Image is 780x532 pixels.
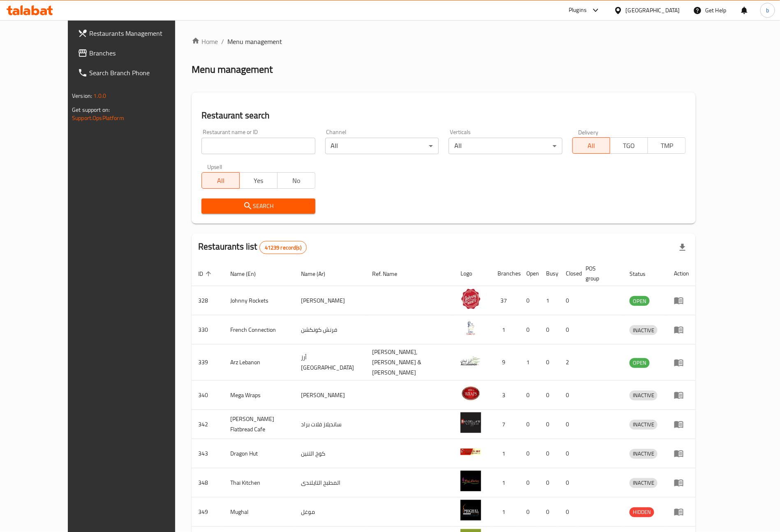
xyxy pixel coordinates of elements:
[89,28,192,38] span: Restaurants Management
[201,172,240,189] button: All
[294,286,366,315] td: [PERSON_NAME]
[201,138,315,154] input: Search for restaurant name or ID..
[630,296,650,306] span: OPEN
[373,269,408,279] span: Ref. Name
[674,478,689,488] div: Menu
[192,286,224,315] td: 328
[224,381,294,410] td: Mega Wraps
[630,449,657,458] span: INACTIVE
[227,37,282,46] span: Menu management
[520,381,539,410] td: 0
[461,471,481,491] img: Thai Kitchen
[491,261,520,286] th: Branches
[539,315,559,345] td: 0
[539,410,559,439] td: 0
[192,381,224,410] td: 340
[192,37,696,46] nav: breadcrumb
[491,345,520,381] td: 9
[192,410,224,439] td: 342
[205,175,236,187] span: All
[630,358,650,368] span: OPEN
[224,497,294,527] td: Mughal
[491,439,520,468] td: 1
[674,296,689,305] div: Menu
[294,410,366,439] td: سانديلاز فلات براد
[559,468,579,497] td: 0
[201,109,686,122] h2: Restaurant search
[520,410,539,439] td: 0
[93,90,106,101] span: 1.0.0
[491,286,520,315] td: 37
[192,37,218,46] a: Home
[192,63,273,76] h2: Menu management
[224,468,294,497] td: Thai Kitchen
[224,410,294,439] td: [PERSON_NAME] Flatbread Cafe
[559,410,579,439] td: 0
[539,286,559,315] td: 1
[559,439,579,468] td: 0
[491,381,520,410] td: 3
[294,381,366,410] td: [PERSON_NAME]
[72,90,92,101] span: Version:
[198,269,214,279] span: ID
[72,113,124,123] a: Support.OpsPlatform
[294,497,366,527] td: موغل
[572,137,611,154] button: All
[461,383,481,404] img: Mega Wraps
[71,63,198,83] a: Search Branch Phone
[539,381,559,410] td: 0
[294,345,366,381] td: أرز [GEOGRAPHIC_DATA]
[630,507,654,517] div: HIDDEN
[491,468,520,497] td: 1
[630,358,650,368] div: OPEN
[578,129,599,135] label: Delivery
[208,201,308,211] span: Search
[192,497,224,527] td: 349
[461,500,481,520] img: Mughal
[192,439,224,468] td: 343
[630,325,657,335] div: INACTIVE
[520,345,539,381] td: 1
[630,420,657,430] div: INACTIVE
[559,497,579,527] td: 0
[630,420,657,429] span: INACTIVE
[569,5,587,15] div: Plugins
[491,497,520,527] td: 1
[539,261,559,286] th: Busy
[630,269,656,279] span: Status
[630,478,657,488] span: INACTIVE
[630,391,657,400] div: INACTIVE
[539,345,559,381] td: 0
[610,137,648,154] button: TGO
[559,345,579,381] td: 2
[461,412,481,433] img: Sandella's Flatbread Cafe
[766,6,769,15] span: b
[301,269,336,279] span: Name (Ar)
[520,497,539,527] td: 0
[461,318,481,338] img: French Connection
[674,419,689,429] div: Menu
[294,315,366,345] td: فرنش كونكشن
[277,172,315,189] button: No
[89,68,192,78] span: Search Branch Phone
[674,449,689,458] div: Menu
[207,164,222,170] label: Upsell
[224,345,294,381] td: Arz Lebanon
[539,439,559,468] td: 0
[576,140,607,152] span: All
[281,175,312,187] span: No
[198,241,307,254] h2: Restaurants list
[243,175,274,187] span: Yes
[651,140,683,152] span: TMP
[674,507,689,517] div: Menu
[630,326,657,335] span: INACTIVE
[201,199,315,214] button: Search
[559,286,579,315] td: 0
[491,315,520,345] td: 1
[239,172,278,189] button: Yes
[667,261,696,286] th: Action
[366,345,454,381] td: [PERSON_NAME],[PERSON_NAME] & [PERSON_NAME]
[224,286,294,315] td: Johnny Rockets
